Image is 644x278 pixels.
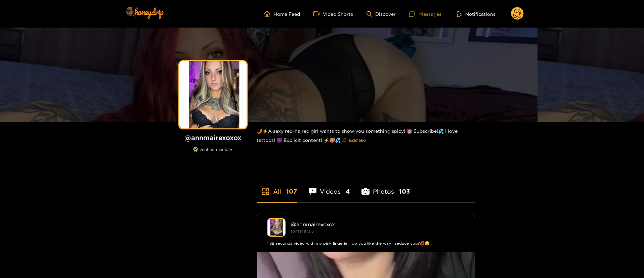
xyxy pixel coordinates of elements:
button: editEdit Bio [341,135,367,146]
div: Messages [409,10,441,18]
li: Photos [361,172,410,202]
img: annmairexoxox [267,218,286,237]
h1: @ annmairexoxox [176,133,250,142]
span: 103 [399,187,410,196]
span: edit [342,138,346,143]
button: Notifications [455,10,498,17]
span: 107 [286,187,297,196]
small: [DATE] 13:12 pm [291,230,316,233]
li: Videos [309,172,350,202]
span: video-camera [313,11,323,17]
div: 1:38 seconds video with my pink lingerie... do you like the way I seduce you?💋😉 [267,240,465,247]
div: @ annmairexoxox [291,221,465,227]
a: Video Shorts [313,11,353,17]
span: 4 [346,187,350,196]
li: All [257,172,297,202]
span: Edit Bio [349,137,366,144]
div: 🌶️⚡A sexy red-haired girl wants to show you something spicy! 🔞 Subscribe!💦 I love tattoos! 😈 Expl... [257,122,475,151]
div: verified member [176,147,250,159]
span: appstore [262,188,270,196]
a: Home Feed [264,11,300,17]
a: Discover [367,11,396,17]
span: home [264,11,273,17]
